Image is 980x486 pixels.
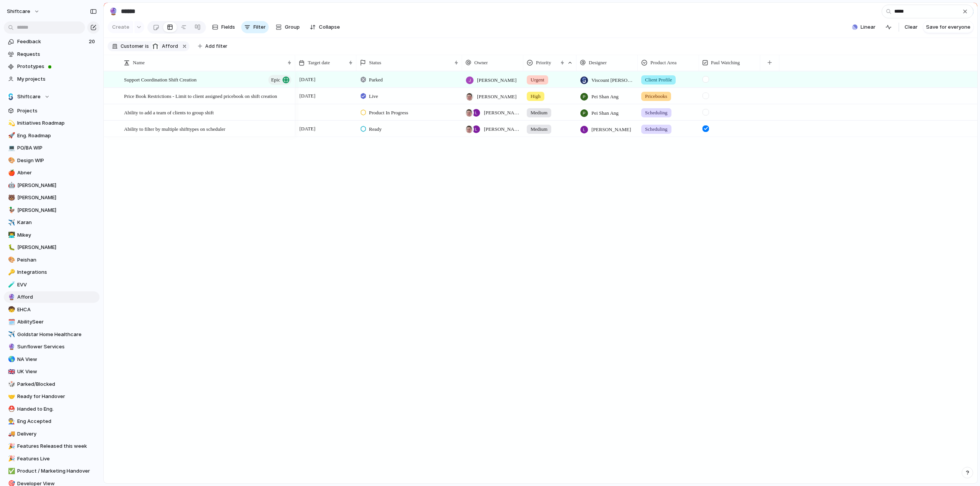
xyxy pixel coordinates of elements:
button: 🗓️ [7,318,15,326]
a: 🔮Sunflower Services [4,341,100,353]
span: Name [133,59,145,67]
span: Medium [531,125,547,133]
div: 💻PO/BA WIP [4,142,100,154]
button: 🐻 [7,194,15,202]
span: Live [369,93,378,100]
div: 🐻[PERSON_NAME] [4,192,100,203]
button: 🎲 [7,380,15,388]
button: Group [272,21,304,33]
span: Handed to Eng. [17,405,97,413]
a: 🔑Integrations [4,267,100,278]
span: Pei Shan Ang [591,93,619,101]
span: [PERSON_NAME] [477,93,516,101]
button: 🤝 [7,393,15,400]
span: Scheduling [645,125,668,133]
a: 🎉Features Live [4,453,100,465]
span: My projects [17,75,97,83]
span: Paul Watching [711,59,740,67]
span: Abner [17,169,97,177]
a: 🧒EHCA [4,304,100,315]
span: Support Coordination Shift Creation [124,75,197,84]
span: Ability to add a team of clients to group shift [124,108,214,117]
span: is [145,43,149,50]
span: AbilitySeer [17,318,97,326]
a: 💫Initiatives Roadmap [4,117,100,129]
span: Linear [861,23,875,31]
span: Sunflower Services [17,343,97,351]
span: [DATE] [297,91,317,101]
span: [PERSON_NAME] [17,244,97,251]
a: ✈️Goldstar Home Healthcare [4,329,100,340]
div: 🗓️AbilitySeer [4,316,100,328]
span: Prototypes [17,63,97,70]
button: ⛑️ [7,405,15,413]
div: 👨‍🏭Eng Accepted [4,416,100,427]
button: 🍎 [7,169,15,177]
span: Urgent [531,76,544,84]
span: Owner [474,59,488,67]
span: Goldstar Home Healthcare [17,331,97,338]
span: [DATE] [297,124,317,133]
div: ✈️ [8,218,13,227]
div: 🐛 [8,243,13,252]
a: 🎨Peishan [4,254,100,266]
span: Afford [162,43,178,50]
div: 🔮 [8,343,13,351]
span: [PERSON_NAME] [477,76,516,84]
span: [PERSON_NAME] , [PERSON_NAME] [484,125,520,133]
div: 🤖 [8,181,13,190]
div: 🧪EVV [4,279,100,291]
div: 🍎 [8,169,13,177]
button: 🤖 [7,182,15,189]
div: ⛑️ [8,405,13,413]
span: Ability to filter by multiple shifttypes on scheduler [124,124,225,133]
span: Karan [17,219,97,226]
button: Afford [150,42,180,50]
div: 💫 [8,119,13,128]
span: Features Released this week [17,442,97,450]
span: Scheduling [645,109,668,117]
div: 🎨 [8,255,13,264]
div: 🧒 [8,305,13,314]
span: Client Profile [645,76,672,84]
div: 🎉 [8,454,13,463]
a: Prototypes [4,61,100,72]
span: Save for everyone [926,23,970,31]
span: Epic [271,75,280,85]
button: 🔮 [107,5,119,18]
span: High [531,93,541,100]
span: Ready [369,125,382,133]
span: Filter [253,23,266,31]
span: UK View [17,368,97,375]
a: 🎉Features Released this week [4,440,100,452]
button: shiftcare [3,5,44,18]
span: Collapse [319,23,340,31]
a: 👨‍💻Mikey [4,229,100,241]
div: 🔮 [8,293,13,302]
span: Customer [121,43,144,50]
button: Filter [241,21,269,33]
span: Shiftcare [17,93,41,101]
button: 🧪 [7,281,15,289]
a: 🇬🇧UK View [4,366,100,377]
div: 🎲Parked/Blocked [4,379,100,390]
button: ✈️ [7,219,15,226]
a: 🌎NA View [4,354,100,365]
a: ⛑️Handed to Eng. [4,403,100,415]
span: Fields [221,23,235,31]
a: 🔮Afford [4,291,100,303]
div: 🌎 [8,355,13,364]
button: Fields [209,21,238,33]
button: 🔮 [7,343,15,351]
div: 🔮 [109,6,118,16]
a: 🚚Delivery [4,428,100,440]
div: 🚀 [8,131,13,140]
button: 🔮 [7,293,15,301]
button: 💻 [7,144,15,152]
div: 👨‍🏭 [8,417,13,426]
